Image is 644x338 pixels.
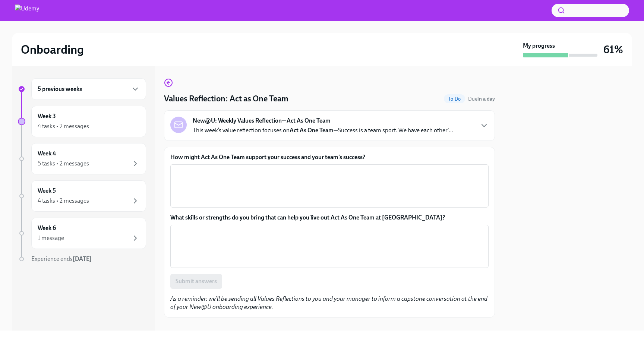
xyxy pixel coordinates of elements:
h6: Week 6 [38,224,56,232]
div: 5 tasks • 2 messages [38,159,89,168]
span: September 30th, 2025 10:00 [468,95,495,102]
strong: My progress [523,42,555,50]
a: Week 45 tasks • 2 messages [18,143,146,174]
a: Week 34 tasks • 2 messages [18,106,146,137]
h6: 5 previous weeks [38,85,82,93]
h6: Week 5 [38,187,56,195]
img: Udemy [15,4,39,16]
h2: Onboarding [21,42,84,57]
strong: [DATE] [73,255,92,262]
div: 4 tasks • 2 messages [38,197,89,205]
h4: Values Reflection: Act as One Team [164,93,288,104]
a: Week 61 message [18,218,146,249]
span: To Do [444,96,465,102]
strong: Act As One Team [290,127,334,134]
label: How might Act As One Team support your success and your team’s success? [170,153,489,161]
div: 4 tasks • 2 messages [38,122,89,130]
h6: Week 3 [38,112,56,120]
em: As a reminder: we'll be sending all Values Reflections to you and your manager to inform a capsto... [170,295,487,310]
strong: New@U: Weekly Values Reflection—Act As One Team [193,117,331,125]
p: This week’s value reflection focuses on —Success is a team sport. We have each other'... [193,126,453,135]
a: Week 54 tasks • 2 messages [18,180,146,212]
label: What skills or strengths do you bring that can help you live out Act As One Team at [GEOGRAPHIC_D... [170,214,489,222]
strong: in a day [477,96,495,102]
div: 5 previous weeks [31,78,146,100]
h6: Week 4 [38,149,56,158]
div: 1 message [38,234,64,242]
span: Experience ends [31,255,92,262]
span: Due [468,96,495,102]
h3: 61% [603,43,623,56]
